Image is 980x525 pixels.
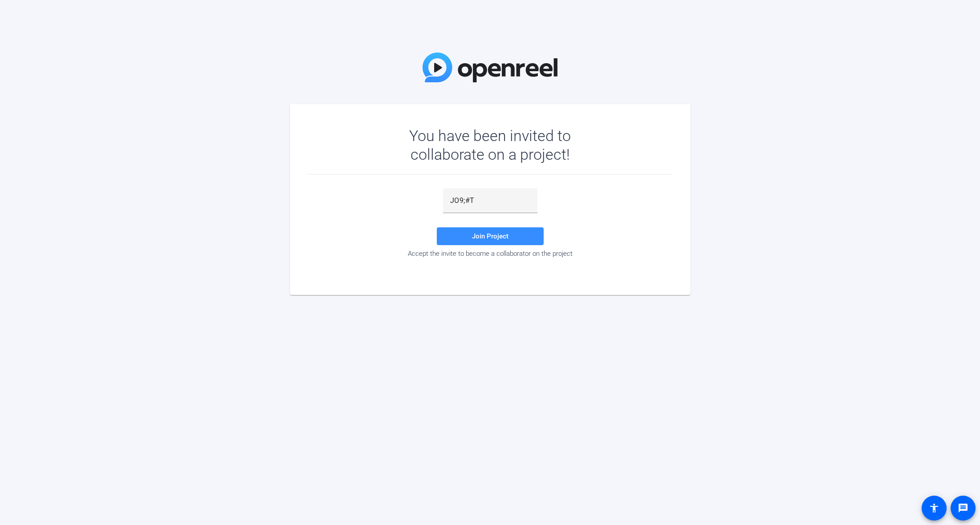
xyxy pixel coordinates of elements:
div: You have been invited to collaborate on a project! [383,126,597,164]
mat-icon: message [958,503,968,513]
button: Join Project [437,227,544,245]
span: Join Project [472,232,508,240]
mat-icon: accessibility [929,503,939,513]
img: OpenReel Logo [423,52,558,82]
div: Accept the invite to become a collaborator on the project [308,250,673,258]
input: Password [450,195,530,206]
